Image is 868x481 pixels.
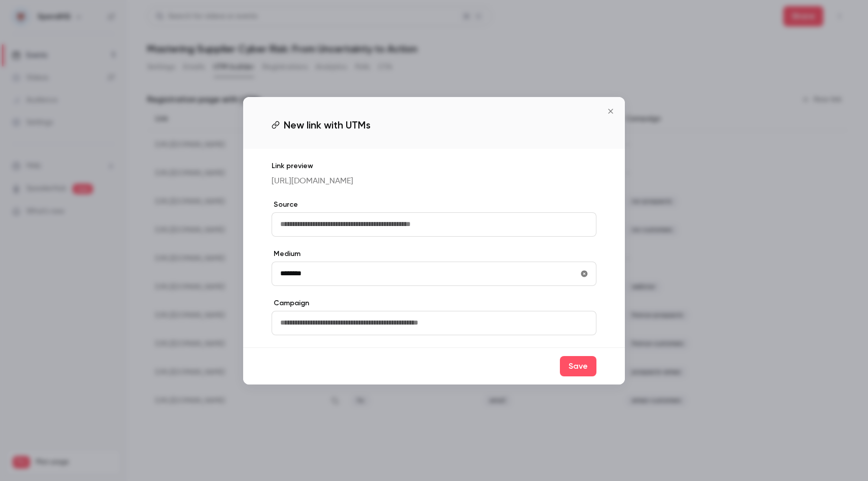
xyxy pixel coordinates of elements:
[272,161,596,171] p: Link preview
[560,356,596,376] button: Save
[272,298,596,308] label: Campaign
[272,200,596,210] label: Source
[272,249,596,259] label: Medium
[284,117,371,133] span: New link with UTMs
[600,101,621,121] button: Close
[576,266,592,282] button: utmMedium
[272,175,596,187] p: [URL][DOMAIN_NAME]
